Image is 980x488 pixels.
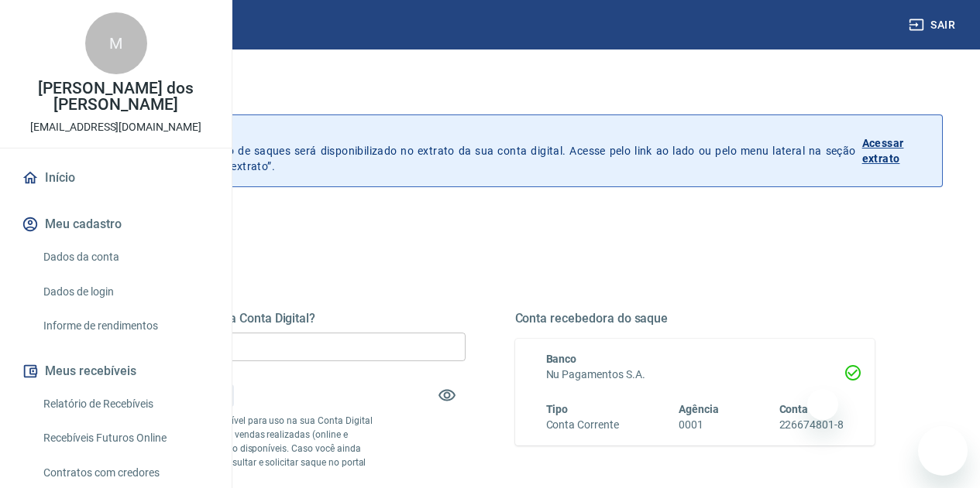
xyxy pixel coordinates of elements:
div: M [85,12,147,74]
span: Banco [546,353,577,365]
iframe: Fechar mensagem [807,389,838,420]
a: Dados de login [37,276,213,308]
h6: 226674801-8 [779,417,844,433]
button: Meu cadastro [19,207,213,241]
iframe: Botão para abrir a janela de mensagens [918,426,968,476]
button: Sair [906,11,961,39]
p: *Corresponde ao saldo disponível para uso na sua Conta Digital Vindi. Incluindo os valores das ve... [105,414,375,483]
button: Meus recebíveis [19,354,213,388]
span: Tipo [546,403,569,415]
a: Início [19,161,213,195]
a: Informe de rendimentos [37,310,213,342]
h5: Quanto deseja sacar da Conta Digital? [105,311,466,326]
a: Relatório de Recebíveis [37,388,213,420]
span: Agência [679,403,719,415]
h5: Conta recebedora do saque [515,311,875,326]
h6: Conta Corrente [546,417,619,433]
p: Histórico de saques [84,128,856,143]
a: Dados da conta [37,241,213,273]
span: Conta [779,403,809,415]
p: Acessar extrato [862,135,930,166]
a: Recebíveis Futuros Online [37,422,213,454]
p: [PERSON_NAME] dos [PERSON_NAME] [12,80,219,113]
h3: Saque [37,80,943,102]
h6: 0001 [679,417,719,433]
a: Acessar extrato [862,128,930,174]
h6: Nu Pagamentos S.A. [546,367,844,383]
p: A partir de agora, o histórico de saques será disponibilizado no extrato da sua conta digital. Ac... [84,128,856,174]
p: [EMAIL_ADDRESS][DOMAIN_NAME] [30,119,201,135]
